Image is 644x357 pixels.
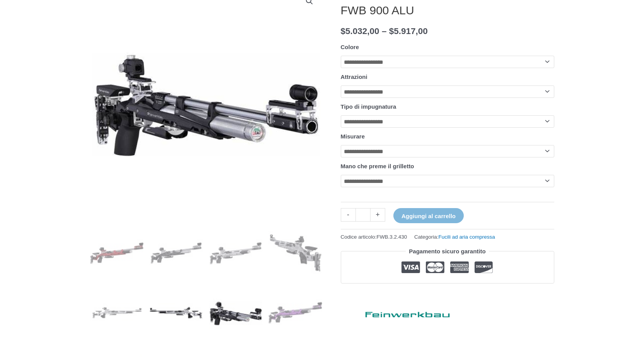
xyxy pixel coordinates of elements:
[377,234,407,240] font: FWB.3.2.430
[209,226,263,280] img: FWB 900 ALU - Immagine 3
[347,211,349,219] font: -
[149,286,203,340] img: FWB 900 ALU - Immagine 6
[401,213,456,219] font: Aggiungi al carrello
[341,289,554,299] iframe: Customer reviews powered by Trustpilot
[90,226,144,280] img: FWB 900 ALU
[341,163,414,169] font: Mano che preme il grilletto
[341,4,414,17] font: FWB 900 ALU
[371,208,385,222] a: +
[341,73,367,80] font: Attrazioni
[268,286,322,340] img: FWB 900 ALU - Immagine 8
[389,26,394,36] font: $
[394,26,428,36] font: 5.917,00
[90,286,144,340] img: FWB 900 ALU - Immagine 5
[376,211,380,219] font: +
[341,133,365,140] font: Misurare
[414,234,438,240] font: Categoria:
[345,26,379,36] font: 5.032,00
[409,248,485,255] font: Pagamento sicuro garantito
[341,304,457,321] a: Feinwerkbau
[341,208,355,222] a: -
[393,208,464,223] button: Aggiungi al carrello
[355,208,371,222] input: Quantità del prodotto
[268,226,322,280] img: FWB 900 ALU
[341,26,346,36] font: $
[438,234,495,240] a: Fucili ad aria compressa
[382,26,387,36] font: –
[341,103,396,110] font: Tipo di impugnatura
[341,234,377,240] font: Codice articolo:
[209,286,263,340] img: FWB 900 ALU
[149,226,203,280] img: FWB 900 ALU
[341,44,359,50] font: Colore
